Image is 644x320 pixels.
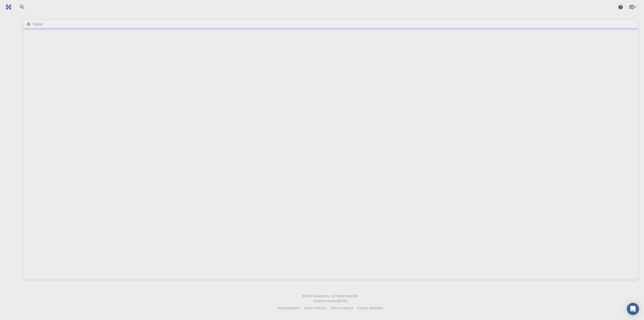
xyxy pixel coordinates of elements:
span: [DATE] . [337,299,348,303]
span: © 2025 [302,294,313,299]
span: Platform version [313,299,337,304]
a: Video Tutorials [304,306,326,311]
a: Documentation [278,306,300,311]
span: Documentation [278,306,300,310]
a: Terms of service [330,306,353,311]
img: logo [4,5,11,10]
nav: breadcrumb [25,21,43,27]
span: Privacy statement [357,306,383,310]
h6: Home [31,21,42,27]
a: [DATE]. [337,299,348,304]
a: Exabyte Inc. [313,294,331,299]
a: Privacy statement [357,306,383,311]
span: Video Tutorials [304,306,326,310]
span: All rights reserved. [332,294,359,299]
div: Open Intercom Messenger [627,303,639,315]
span: Terms of service [330,306,353,310]
span: Exabyte Inc. [313,294,331,298]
